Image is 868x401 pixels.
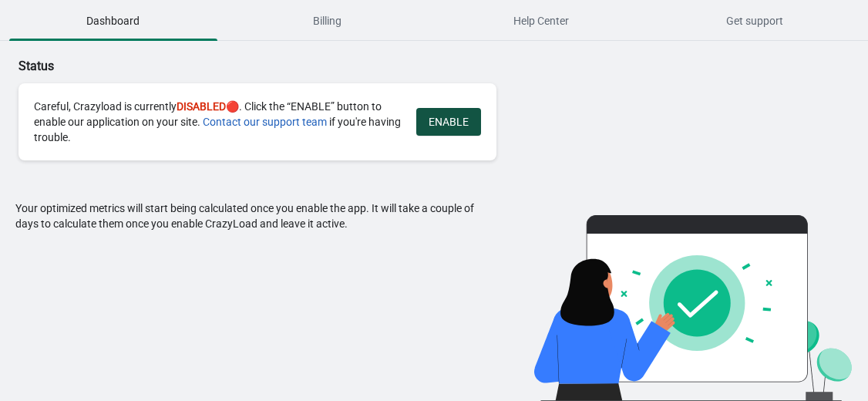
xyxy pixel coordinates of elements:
span: DISABLED [177,100,226,113]
span: Get support [651,7,860,35]
a: Contact our support team [203,116,327,128]
span: Help Center [437,7,645,35]
button: ENABLE [416,108,481,136]
button: Dashboard [6,1,220,41]
div: Your optimized metrics will start being calculated once you enable the app. It will take a couple... [15,200,493,401]
div: Careful, Crazyload is currently 🔴. Click the “ENABLE” button to enable our application on your si... [34,99,401,145]
span: Billing [224,7,432,35]
span: ENABLE [429,116,469,128]
img: analysis-waiting-illustration-d04af50a.svg [534,200,853,401]
span: Dashboard [9,7,217,35]
p: Status [19,57,609,76]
